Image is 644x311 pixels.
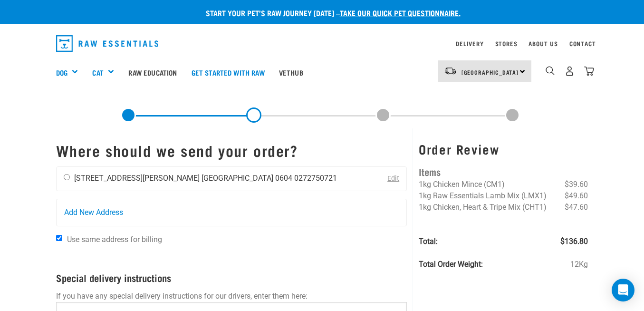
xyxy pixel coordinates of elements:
span: $47.60 [565,202,588,213]
h4: Special delivery instructions [56,272,407,283]
div: Open Intercom Messenger [612,279,634,301]
input: Use same address for billing [56,235,62,241]
a: Add New Address [57,199,407,226]
img: Raw Essentials Logo [56,35,159,52]
span: $39.60 [565,179,588,190]
strong: Total: [419,237,438,246]
strong: Total Order Weight: [419,260,483,269]
img: home-icon@2x.png [584,66,594,76]
img: user.png [565,66,575,76]
a: Dog [56,67,67,78]
a: About Us [529,42,557,45]
span: $136.80 [560,236,588,247]
span: [GEOGRAPHIC_DATA] [461,70,519,74]
a: take our quick pet questionnaire. [340,10,461,15]
a: Stores [495,42,518,45]
h1: Where should we send your order? [56,142,407,159]
a: Vethub [272,53,310,91]
span: 12Kg [570,259,588,270]
h3: Order Review [419,142,588,156]
span: 1kg Chicken, Heart & Tripe Mix (CHT1) [419,203,547,212]
a: Cat [92,67,103,78]
a: Get started with Raw [184,53,272,91]
span: 1kg Chicken Mince (CM1) [419,180,505,189]
nav: dropdown navigation [48,31,596,56]
p: If you have any special delivery instructions for our drivers, enter them here: [56,291,407,302]
a: Raw Education [121,53,184,91]
li: [GEOGRAPHIC_DATA] 0604 [202,174,292,183]
a: Delivery [456,42,483,45]
h4: Items [419,164,588,179]
span: $49.60 [565,190,588,202]
li: [STREET_ADDRESS][PERSON_NAME] [74,174,200,183]
a: Contact [569,42,596,45]
img: home-icon-1@2x.png [546,66,555,75]
span: Add New Address [64,207,123,218]
a: Edit [387,175,399,183]
span: Use same address for billing [67,235,162,244]
img: van-moving.png [444,67,457,75]
span: 1kg Raw Essentials Lamb Mix (LMX1) [419,191,547,200]
li: 0272750721 [294,174,337,183]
